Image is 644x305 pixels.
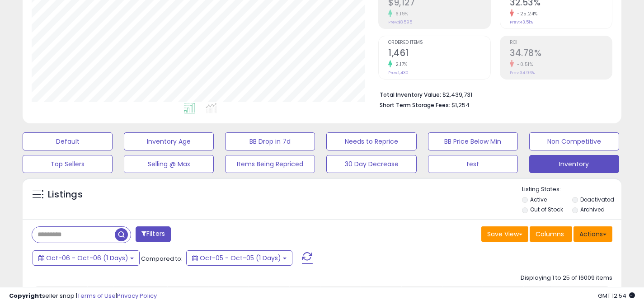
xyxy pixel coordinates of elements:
[23,132,113,150] button: Default
[380,91,441,99] b: Total Inventory Value:
[529,132,619,150] button: Non Competitive
[9,291,42,300] strong: Copyright
[514,10,538,17] small: -25.24%
[141,254,183,263] span: Compared to:
[481,226,528,242] button: Save View
[200,253,281,263] span: Oct-05 - Oct-05 (1 Days)
[326,155,416,173] button: 30 Day Decrease
[136,226,171,242] button: Filters
[530,226,572,242] button: Columns
[326,132,416,150] button: Needs to Reprice
[530,206,563,213] label: Out of Stock
[225,155,315,173] button: Items Being Repriced
[522,185,621,194] p: Listing States:
[124,155,214,173] button: Selling @ Max
[598,291,635,300] span: 2025-10-7 12:54 GMT
[33,250,140,266] button: Oct-06 - Oct-06 (1 Days)
[48,188,83,201] h5: Listings
[186,250,292,266] button: Oct-05 - Oct-05 (1 Days)
[580,196,614,203] label: Deactivated
[510,70,535,75] small: Prev: 34.96%
[388,19,412,25] small: Prev: $8,595
[428,132,518,150] button: BB Price Below Min
[580,206,605,213] label: Archived
[117,291,157,300] a: Privacy Policy
[514,61,533,68] small: -0.51%
[380,101,450,109] b: Short Term Storage Fees:
[428,155,518,173] button: test
[46,253,128,263] span: Oct-06 - Oct-06 (1 Days)
[388,40,490,45] span: Ordered Items
[77,291,116,300] a: Terms of Use
[510,19,533,25] small: Prev: 43.51%
[510,40,612,45] span: ROI
[573,226,612,242] button: Actions
[510,48,612,60] h2: 34.78%
[380,89,606,99] li: $2,439,731
[225,132,315,150] button: BB Drop in 7d
[388,48,490,60] h2: 1,461
[23,155,113,173] button: Top Sellers
[451,101,470,109] span: $1,254
[388,70,409,75] small: Prev: 1,430
[392,10,409,17] small: 6.19%
[392,61,408,68] small: 2.17%
[529,155,619,173] button: Inventory
[9,292,157,300] div: seller snap | |
[521,274,612,282] div: Displaying 1 to 25 of 16009 items
[536,230,564,239] span: Columns
[530,196,547,203] label: Active
[124,132,214,150] button: Inventory Age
